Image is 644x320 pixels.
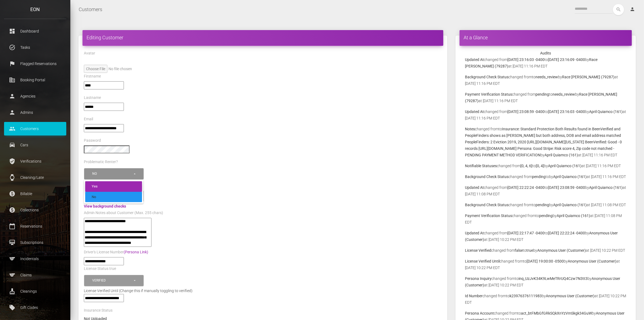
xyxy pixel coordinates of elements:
a: local_offer Gift Codes [4,301,66,314]
a: person Agencies [4,89,66,103]
b: April Quiamco (161) [553,203,587,207]
p: Cleaning/Late [8,173,62,182]
button: Verified [84,275,144,286]
a: person [626,4,640,15]
p: Tasks [8,43,62,51]
b: April Quiamco (161) [557,214,590,218]
p: Customers [8,125,62,133]
p: changed from to by at [DATE] 11:08 PM EDT [465,212,626,225]
p: changed from to by at [DATE] 11:16 PM EDT [465,74,626,87]
p: changed from to by at [DATE] 10:22 PM EDT [465,275,626,288]
b: April Quiamco (161) [548,164,582,168]
a: card_membership Subscriptions [4,236,66,249]
b: [DATE] 23:16:09 -0400 [548,57,585,62]
a: flag Flagged Reservations [4,57,66,70]
label: Password [84,138,101,143]
p: Billable [8,190,62,198]
p: Flagged Reservations [8,60,62,68]
p: changed from to by at [DATE] 11:08 PM EDT [465,202,626,208]
b: Insurance: Standard Protection Both Results found in BeenVerified and PeopleFinders shows as [PER... [465,127,622,157]
a: cleaning_services Cleanings [4,285,66,298]
b: April Quiamco (161) [589,185,623,190]
label: Avatar [84,51,95,56]
a: drive_eta Cars [4,138,66,152]
label: Firstname [84,74,101,79]
p: changed from to by at [DATE] 10:22 PM EDT [465,293,626,306]
span: No [92,195,96,200]
p: changed from to by at [DATE] 11:16 PM EDT [465,56,626,69]
div: No [92,172,133,176]
label: Email [84,117,93,122]
b: k23976376111983 [510,294,542,298]
p: Incidentals [8,255,62,263]
b: pending [536,92,549,96]
span: Yes [92,184,98,189]
b: Race [PERSON_NAME] (79287) [562,75,615,79]
p: changed from to by at [DATE] 11:16 PM EDT [465,126,626,158]
b: Persona Inquiry [465,276,491,281]
b: act_btFMbGfGRkSQkXnYzVmSkgk34GuW [521,311,592,315]
b: Updated At [465,185,484,190]
b: Updated At [465,57,484,62]
strong: Audits [540,51,551,55]
p: Subscriptions [8,238,62,247]
p: changed from to by at [DATE] 11:16 PM EDT [465,173,626,180]
b: [DATE] 22:22:24 -0400 [548,231,585,235]
b: Updated At [465,231,484,235]
b: inq_UzJvK34K9LwMeTRrUQ4Czw7N3tt3 [518,276,587,281]
p: Admins [8,108,62,117]
a: verified_user Verifications [4,154,66,168]
b: [DATE] 22:22:24 -0400 [507,185,544,190]
b: [0, 4, 6] [520,164,532,168]
p: Dashboard [8,27,62,35]
b: Anonymous User (Customer) [568,259,616,263]
a: (Persona Link) [124,250,148,254]
div: License Verified Until (Change this if manually toggling to verified) [80,287,446,294]
b: [DATE] 19:00:00 -0500 [527,259,564,263]
a: person Admins [4,106,66,119]
a: sports Claims [4,268,66,282]
p: Cars [8,141,62,149]
p: Collections [8,206,62,214]
b: April Quiamco (161) [553,174,587,179]
a: corporate_fare Booking Portal [4,73,66,87]
h4: Editing Customer [87,34,439,41]
p: Agencies [8,92,62,100]
a: paid Collections [4,203,66,217]
a: people Customers [4,122,66,135]
b: Payment Verification Status [465,92,512,96]
a: Customers [79,3,102,16]
p: Claims [8,271,62,279]
b: Background Check Status [465,174,508,179]
b: April Quiamco (161) [589,109,623,114]
b: [0, 4] [536,164,544,168]
a: watch Cleaning/Late [4,171,66,184]
p: Reservations [8,222,62,230]
p: changed from to by at [DATE] 10:22 PM EDT [465,247,626,254]
b: [DATE] 23:08:59 -0400 [548,185,585,190]
label: Lastname [84,95,101,101]
button: search [613,4,624,15]
b: Background Check Status [465,75,508,79]
b: Anonymous User (Customer) [546,294,595,298]
b: Payment Verification Status [465,214,512,218]
p: changed from to by at [DATE] 11:16 PM EDT [465,91,626,104]
a: View background checks [84,204,126,208]
label: Driver's License Number [84,250,148,255]
p: Verifications [8,157,62,165]
p: Booking Portal [8,76,62,84]
p: Cleanings [8,287,62,295]
b: Notes [465,127,475,131]
b: Anonymous User (Customer) [537,248,586,253]
label: License Status true [84,266,116,271]
label: Insurance Status [84,308,113,313]
b: Persona Account [465,311,494,315]
b: pending [532,174,546,179]
a: task_alt Tasks [4,41,66,54]
b: true [526,248,533,253]
b: Notifiable Statuses [465,164,497,168]
b: License Verified Until [465,259,500,263]
b: false [515,248,523,253]
b: April Quiamco (161) [544,153,578,157]
p: changed from to by at [DATE] 11:16 PM EDT [465,163,626,169]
